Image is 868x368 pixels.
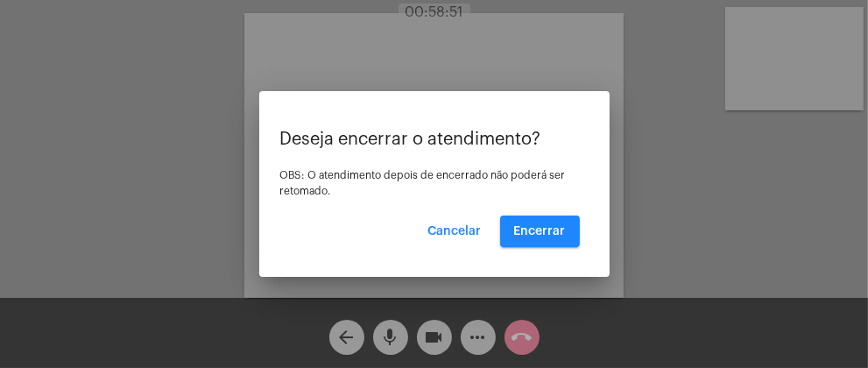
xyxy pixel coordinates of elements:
button: Cancelar [414,216,496,247]
span: Cancelar [428,225,482,237]
p: Deseja encerrar o atendimento? [280,130,589,149]
span: Encerrar [514,225,566,237]
button: Encerrar [500,216,580,247]
span: OBS: O atendimento depois de encerrado não poderá ser retomado. [280,170,566,196]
